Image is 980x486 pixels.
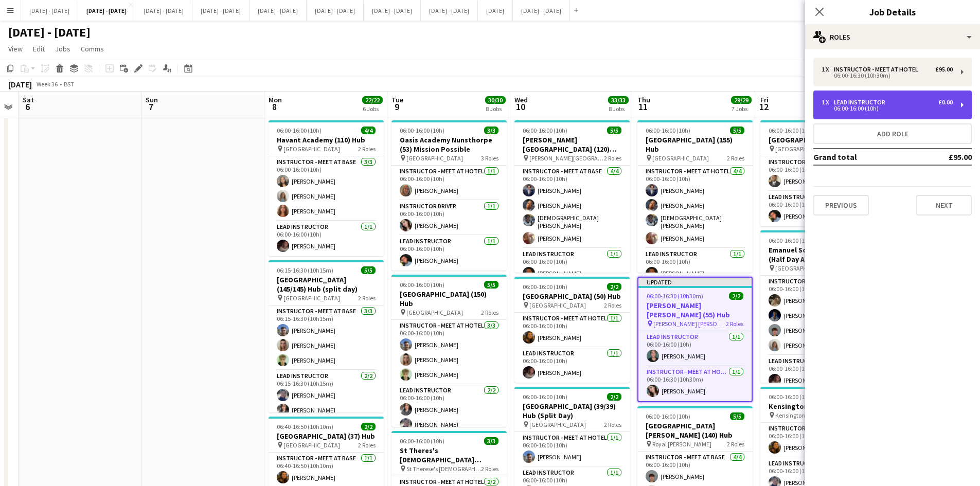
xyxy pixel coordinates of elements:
button: [DATE] - [DATE] [78,1,135,21]
h3: St Theres's [DEMOGRAPHIC_DATA] School (90/90) Mission Possible (Split Day) [391,446,507,464]
span: 06:00-16:00 (10h) [523,393,567,401]
app-job-card: 06:00-16:00 (10h)5/5[GEOGRAPHIC_DATA] (150) Hub [GEOGRAPHIC_DATA]2 RolesInstructor - Meet at Hote... [391,275,507,427]
app-card-role: Instructor - Meet at Hotel1/106:00-16:00 (10h)[PERSON_NAME] [391,166,507,201]
span: [GEOGRAPHIC_DATA] [406,154,463,162]
span: 2 Roles [358,145,376,153]
span: Mon [269,95,282,104]
button: Previous [813,195,869,215]
div: 06:00-16:00 (10h)2/2[GEOGRAPHIC_DATA] (63) Hub [GEOGRAPHIC_DATA]2 RolesInstructor - Meet at Base1... [760,120,876,226]
button: [DATE] - [DATE] [250,1,307,21]
a: View [4,42,27,56]
span: Sun [146,95,158,104]
span: [GEOGRAPHIC_DATA] [283,441,340,449]
span: Jobs [55,44,70,53]
button: [DATE] - [DATE] [364,1,421,21]
span: 30/30 [485,96,506,104]
div: [DATE] [8,79,32,89]
span: 2 Roles [481,309,498,316]
div: BST [64,80,74,88]
div: 06:00-16:00 (10h) [822,106,953,111]
h3: [PERSON_NAME][GEOGRAPHIC_DATA] (120) Time Attack (H/D AM) [514,135,630,154]
button: Add role [813,123,972,144]
span: 5/5 [607,127,621,134]
button: [DATE] - [DATE] [192,1,250,21]
h3: Havant Academy (110) Hub [269,135,384,145]
span: 2 Roles [604,301,621,309]
app-card-role: Instructor - Meet at Base3/306:15-16:30 (10h15m)[PERSON_NAME][PERSON_NAME][PERSON_NAME] [269,305,384,370]
span: 2 Roles [726,320,743,328]
span: 22/22 [362,96,383,104]
span: 2/2 [607,393,621,401]
td: £95.00 [916,149,972,165]
span: 4/4 [361,127,376,134]
span: [GEOGRAPHIC_DATA] [529,421,586,428]
app-card-role: Instructor - Meet at Hotel3/306:00-16:00 (10h)[PERSON_NAME][PERSON_NAME][PERSON_NAME] [391,320,507,385]
span: 33/33 [608,96,629,104]
span: [GEOGRAPHIC_DATA] [283,145,340,153]
h3: [GEOGRAPHIC_DATA] (63) Hub [760,135,876,145]
div: 8 Jobs [609,105,628,113]
h3: [GEOGRAPHIC_DATA][PERSON_NAME] (140) Hub [637,421,753,440]
div: 6 Jobs [363,105,382,113]
span: 2/2 [361,423,376,430]
td: Grand total [813,149,916,165]
button: [DATE] [478,1,513,21]
span: 06:00-16:00 (10h) [400,281,444,289]
h3: [GEOGRAPHIC_DATA] (39/39) Hub (Split Day) [514,402,630,420]
span: 3/3 [484,127,498,134]
h3: [GEOGRAPHIC_DATA] (155) Hub [637,135,753,154]
span: 06:00-16:00 (10h) [400,437,444,445]
h3: [GEOGRAPHIC_DATA] (50) Hub [514,292,630,301]
button: [DATE] - [DATE] [135,1,192,21]
div: 06:00-16:30 (10h30m) [822,73,953,78]
span: 2 Roles [727,440,744,448]
span: Kensington Prep [775,411,817,419]
h3: [GEOGRAPHIC_DATA] (37) Hub [269,431,384,441]
button: [DATE] - [DATE] [307,1,364,21]
span: 2/2 [729,292,743,300]
span: Thu [637,95,650,104]
span: 2 Roles [727,154,744,162]
div: Updated [638,278,752,286]
span: 06:00-16:00 (10h) [646,127,690,134]
app-job-card: Updated06:00-16:30 (10h30m)2/2[PERSON_NAME] [PERSON_NAME] (55) Hub [PERSON_NAME] [PERSON_NAME]2 R... [637,277,753,402]
app-job-card: 06:00-16:00 (10h)5/5[GEOGRAPHIC_DATA] (155) Hub [GEOGRAPHIC_DATA]2 RolesInstructor - Meet at Hote... [637,120,753,273]
h3: Oasis Academy Nunsthorpe (53) Mission Possible [391,135,507,154]
app-job-card: 06:00-16:00 (10h)2/2[GEOGRAPHIC_DATA] (50) Hub [GEOGRAPHIC_DATA]2 RolesInstructor - Meet at Hotel... [514,277,630,383]
h3: [GEOGRAPHIC_DATA] (145/145) Hub (split day) [269,275,384,294]
app-card-role: Instructor Driver1/106:00-16:00 (10h)[PERSON_NAME] [391,201,507,236]
div: Instructor - Meet at Hotel [834,66,922,73]
h3: Kensington Prep (37) Hub [760,402,876,411]
span: 6 [21,101,34,113]
app-card-role: Lead Instructor1/106:00-16:00 (10h)[PERSON_NAME] [760,191,876,226]
app-card-role: Instructor - Meet at Hotel1/106:00-16:00 (10h)[PERSON_NAME] [514,432,630,467]
app-card-role: Lead Instructor1/106:00-16:00 (10h)[PERSON_NAME] [514,248,630,283]
span: 29/29 [731,96,752,104]
app-job-card: 06:00-16:00 (10h)5/5Emanuel School (148) Hub (Half Day AM) [GEOGRAPHIC_DATA]2 RolesInstructor - M... [760,230,876,383]
span: 2 Roles [604,421,621,428]
span: 10 [513,101,528,113]
span: 5/5 [361,266,376,274]
app-job-card: 06:15-16:30 (10h15m)5/5[GEOGRAPHIC_DATA] (145/145) Hub (split day) [GEOGRAPHIC_DATA]2 RolesInstru... [269,260,384,412]
div: 06:00-16:00 (10h)4/4Havant Academy (110) Hub [GEOGRAPHIC_DATA]2 RolesInstructor - Meet at Base3/3... [269,120,384,256]
a: Comms [77,42,108,56]
span: 06:00-16:00 (10h) [523,283,567,291]
span: 06:40-16:50 (10h10m) [277,423,333,430]
app-card-role: Lead Instructor1/106:00-16:00 (10h)[PERSON_NAME] [514,348,630,383]
span: 06:00-16:00 (10h) [523,127,567,134]
span: 3 Roles [481,154,498,162]
div: 06:00-16:00 (10h)3/3Oasis Academy Nunsthorpe (53) Mission Possible [GEOGRAPHIC_DATA]3 RolesInstru... [391,120,507,271]
span: 06:00-16:00 (10h) [646,412,690,420]
span: 06:00-16:00 (10h) [400,127,444,134]
span: [GEOGRAPHIC_DATA] [406,309,463,316]
span: 7 [144,101,158,113]
span: 06:00-16:00 (10h) [769,237,813,244]
app-card-role: Instructor - Meet at Base1/106:00-16:00 (10h)[PERSON_NAME] [760,423,876,458]
span: [GEOGRAPHIC_DATA] [775,145,832,153]
span: St Therese's [DEMOGRAPHIC_DATA] School [406,465,481,473]
a: Jobs [51,42,75,56]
